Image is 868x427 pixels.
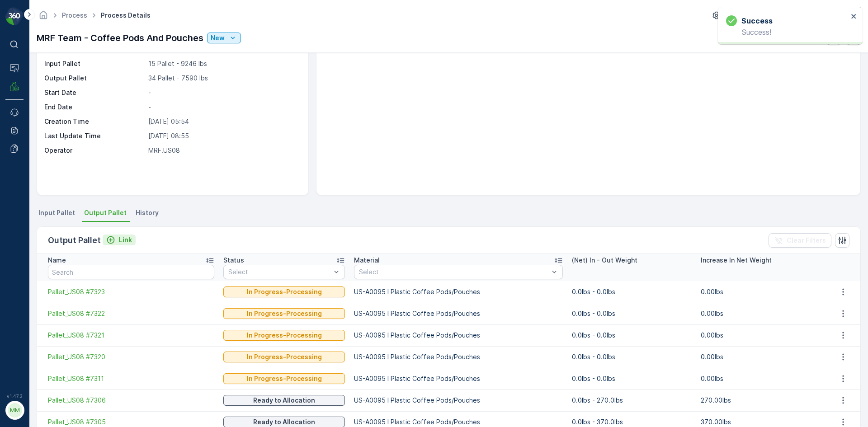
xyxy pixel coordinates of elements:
td: 0.00lbs [696,324,825,346]
p: (Net) In - Out Weight [572,256,637,265]
p: In Progress-Processing [247,287,322,296]
td: US-A0095 I Plastic Coffee Pods/Pouches [349,389,567,411]
button: In Progress-Processing [223,373,344,384]
td: 0.00lbs [696,281,825,303]
p: Creation Time [44,117,145,126]
p: Success! [726,28,848,36]
div: MM [8,403,22,418]
a: Pallet_US08 #7323 [48,287,214,296]
p: Start Date [44,88,145,97]
input: Search [48,265,214,279]
button: close [851,13,857,21]
span: History [136,208,159,217]
td: 270.00lbs [696,389,825,411]
p: End Date [44,103,145,112]
button: In Progress-Processing [223,308,344,319]
td: 0.0lbs - 0.0lbs [567,346,696,368]
a: Pallet_US08 #7305 [48,418,214,427]
p: Name [48,256,66,265]
p: Clear Filters [787,236,826,245]
td: 0.0lbs - 0.0lbs [567,281,696,303]
p: Output Pallet [48,234,101,247]
span: Output Pallet [84,208,127,217]
p: Input Pallet [44,59,145,68]
a: Pallet_US08 #7306 [48,396,214,405]
td: US-A0095 I Plastic Coffee Pods/Pouches [349,303,567,324]
td: US-A0095 I Plastic Coffee Pods/Pouches [349,368,567,389]
button: New [207,33,241,43]
td: US-A0095 I Plastic Coffee Pods/Pouches [349,281,567,303]
button: In Progress-Processing [223,330,344,341]
p: In Progress-Processing [247,331,322,340]
p: Last Update Time [44,131,145,141]
p: Increase In Net Weight [701,256,772,265]
p: Select [359,267,549,277]
p: - [148,103,299,112]
td: US-A0095 I Plastic Coffee Pods/Pouches [349,324,567,346]
td: 0.00lbs [696,346,825,368]
a: Pallet_US08 #7311 [48,374,214,383]
button: In Progress-Processing [223,286,344,297]
p: Select [228,267,330,277]
span: Input Pallet [38,208,75,217]
span: Process Details [99,11,152,20]
p: - [148,88,299,97]
td: 0.00lbs [696,368,825,389]
td: 0.0lbs - 0.0lbs [567,324,696,346]
a: Pallet_US08 #7320 [48,352,214,361]
p: [DATE] 05:54 [148,117,299,126]
p: 15 Pallet - 9246 lbs [148,59,299,68]
p: In Progress-Processing [247,374,322,383]
p: Link [119,235,132,244]
td: 0.0lbs - 0.0lbs [567,368,696,389]
button: Link [103,235,136,245]
td: 0.0lbs - 270.0lbs [567,389,696,411]
p: In Progress-Processing [247,352,322,361]
td: US-A0095 I Plastic Coffee Pods/Pouches [349,346,567,368]
p: Ready to Allocation [253,418,315,427]
p: New [211,33,225,42]
a: Homepage [38,14,48,21]
td: 0.00lbs [696,303,825,324]
button: Clear Filters [769,233,831,248]
p: MRF Team - Coffee Pods And Pouches [37,31,203,45]
p: MRF.US08 [148,146,299,155]
td: 0.0lbs - 0.0lbs [567,303,696,324]
a: Pallet_US08 #7322 [48,309,214,318]
p: [DATE] 08:55 [148,131,299,141]
p: Status [223,256,244,265]
button: MM [5,401,24,420]
h3: Success [741,15,773,26]
a: Pallet_US08 #7321 [48,331,214,340]
p: Operator [44,146,145,155]
a: Process [62,11,87,19]
span: v 1.47.3 [5,394,24,399]
p: Ready to Allocation [253,396,315,405]
p: Output Pallet [44,74,145,83]
p: In Progress-Processing [247,309,322,318]
p: Material [354,256,380,265]
p: 34 Pallet - 7590 lbs [148,74,299,83]
button: In Progress-Processing [223,352,344,362]
button: Ready to Allocation [223,395,344,406]
img: logo [5,7,24,25]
